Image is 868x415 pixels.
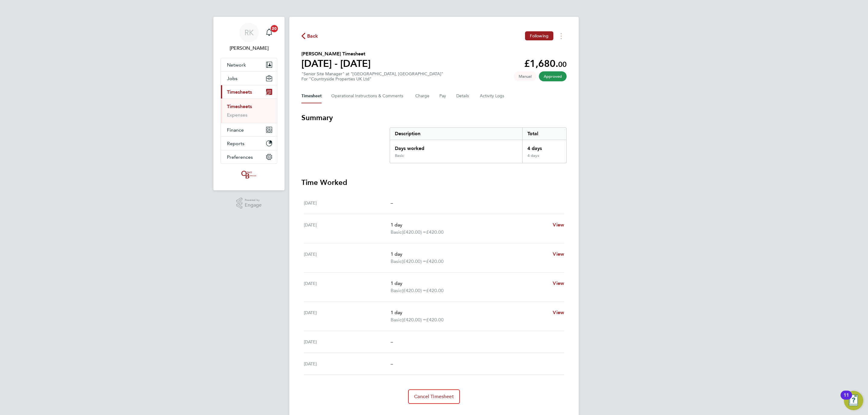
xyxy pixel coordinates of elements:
[553,251,564,257] span: View
[236,198,262,209] a: Powered byEngage
[227,62,246,68] span: Network
[271,25,278,32] span: 20
[221,72,277,85] button: Jobs
[844,395,849,403] div: 11
[553,221,564,229] a: View
[553,280,564,287] a: View
[844,391,863,410] button: Open Resource Center, 11 new notifications
[408,389,460,404] button: Cancel Timesheet
[301,58,371,70] h1: [DATE] - [DATE]
[402,317,426,323] span: (£420.00) =
[402,288,426,293] span: (£420.00) =
[522,128,566,140] div: Total
[390,127,567,163] div: Summary
[301,178,567,187] h3: Time Worked
[553,280,564,286] span: View
[221,58,277,71] button: Network
[391,309,548,316] p: 1 day
[553,251,564,258] a: View
[301,89,322,103] button: Timesheet
[522,153,566,163] div: 4 days
[539,71,567,81] span: This timesheet has been approved.
[391,229,402,236] span: Basic
[227,154,253,160] span: Preferences
[304,360,391,367] div: [DATE]
[221,23,277,52] a: RK[PERSON_NAME]
[213,17,285,190] nav: Main navigation
[391,200,393,206] span: –
[514,71,536,81] span: This timesheet was manually created.
[304,280,391,294] div: [DATE]
[304,309,391,323] div: [DATE]
[227,76,237,81] span: Jobs
[301,113,567,404] section: Timesheet
[245,198,262,203] span: Powered by
[414,394,454,400] span: Cancel Timesheet
[227,141,244,146] span: Reports
[391,258,402,265] span: Basic
[240,170,258,179] img: oneillandbrennan-logo-retina.png
[245,203,262,208] span: Engage
[395,153,404,158] div: Basic
[391,251,548,258] p: 1 day
[426,288,444,293] span: £420.00
[244,29,254,36] span: RK
[390,140,522,153] div: Days worked
[227,112,247,118] a: Expenses
[391,339,393,345] span: –
[301,32,318,40] button: Back
[456,89,470,103] button: Details
[426,258,444,264] span: £420.00
[301,113,567,123] h3: Summary
[553,222,564,228] span: View
[391,316,402,323] span: Basic
[304,338,391,345] div: [DATE]
[221,45,277,52] span: Reece Kershaw
[221,123,277,136] button: Finance
[480,89,505,103] button: Activity Logs
[301,50,371,58] h2: [PERSON_NAME] Timesheet
[331,89,406,103] button: Operational Instructions & Comments
[304,251,391,265] div: [DATE]
[530,33,549,39] span: Following
[301,71,443,82] div: "Senior Site Manager" at "[GEOGRAPHIC_DATA], [GEOGRAPHIC_DATA]"
[556,31,567,41] button: Timesheets Menu
[524,58,567,69] app-decimal: £1,680.
[553,309,564,316] a: View
[227,104,252,109] a: Timesheets
[304,199,391,207] div: [DATE]
[221,170,277,179] a: Go to home page
[402,258,426,264] span: (£420.00) =
[558,60,567,69] span: 00
[402,229,426,235] span: (£420.00) =
[426,317,444,323] span: £420.00
[415,89,430,103] button: Charge
[391,280,548,287] p: 1 day
[221,85,277,98] button: Timesheets
[391,287,402,294] span: Basic
[391,361,393,367] span: –
[525,31,553,40] button: Following
[390,128,522,140] div: Description
[522,140,566,153] div: 4 days
[221,150,277,164] button: Preferences
[301,76,443,82] div: For "Countryside Properties UK Ltd"
[227,89,252,95] span: Timesheets
[263,23,275,42] a: 20
[221,137,277,150] button: Reports
[391,221,548,229] p: 1 day
[553,310,564,315] span: View
[227,127,244,133] span: Finance
[304,221,391,236] div: [DATE]
[307,33,318,40] span: Back
[439,89,447,103] button: Pay
[426,229,444,235] span: £420.00
[221,98,277,123] div: Timesheets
